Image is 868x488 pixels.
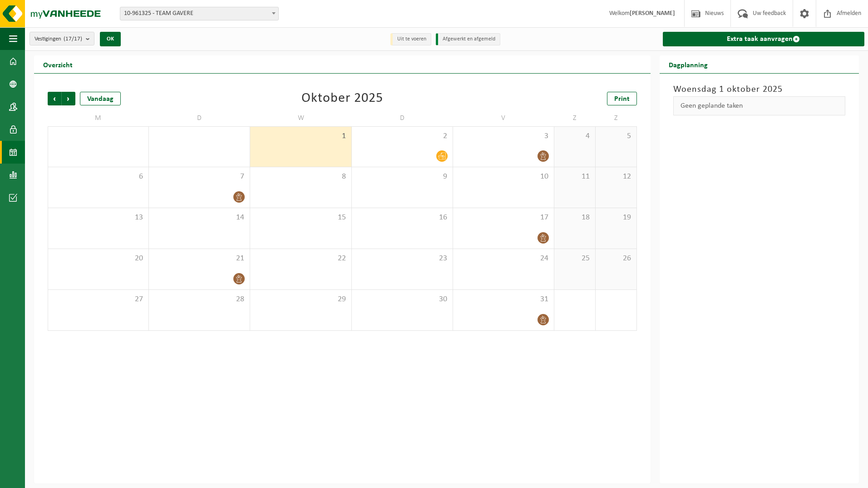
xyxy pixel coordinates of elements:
[458,254,549,264] span: 24
[153,254,245,264] span: 21
[436,33,500,45] li: Afgewerkt en afgemeld
[663,32,864,46] a: Extra taak aanvragen
[35,32,82,46] span: Vestigingen
[100,32,121,46] button: OK
[559,172,591,182] span: 11
[53,213,144,223] span: 13
[48,110,149,126] td: M
[458,131,549,141] span: 3
[120,7,278,20] span: 10-961325 - TEAM GAVERE
[559,131,591,141] span: 4
[255,131,346,141] span: 1
[53,294,144,304] span: 27
[149,110,250,126] td: D
[559,254,591,264] span: 25
[596,110,637,126] td: Z
[356,131,448,141] span: 2
[356,172,448,182] span: 9
[356,294,448,304] span: 30
[34,55,82,73] h2: Overzicht
[153,294,245,304] span: 28
[356,254,448,264] span: 23
[458,172,549,182] span: 10
[390,33,431,45] li: Uit te voeren
[250,110,351,126] td: W
[255,213,346,223] span: 15
[554,110,596,126] td: Z
[352,110,453,126] td: D
[255,294,346,304] span: 29
[48,92,61,105] span: Vorige
[53,172,144,182] span: 6
[153,213,245,223] span: 14
[630,10,675,17] strong: [PERSON_NAME]
[53,254,144,264] span: 20
[356,213,448,223] span: 16
[600,172,632,182] span: 12
[30,32,94,45] button: Vestigingen(17/17)
[660,55,717,73] h2: Dagplanning
[301,92,383,105] div: Oktober 2025
[255,254,346,264] span: 22
[64,36,82,42] count: (17/17)
[153,172,245,182] span: 7
[62,92,75,105] span: Volgende
[607,92,637,105] a: Print
[559,213,591,223] span: 18
[673,96,845,115] div: Geen geplande taken
[80,92,121,105] div: Vandaag
[458,294,549,304] span: 31
[600,213,632,223] span: 19
[673,83,845,96] h3: Woensdag 1 oktober 2025
[614,95,630,103] span: Print
[600,254,632,264] span: 26
[120,7,279,20] span: 10-961325 - TEAM GAVERE
[600,131,632,141] span: 5
[255,172,346,182] span: 8
[458,213,549,223] span: 17
[453,110,554,126] td: V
